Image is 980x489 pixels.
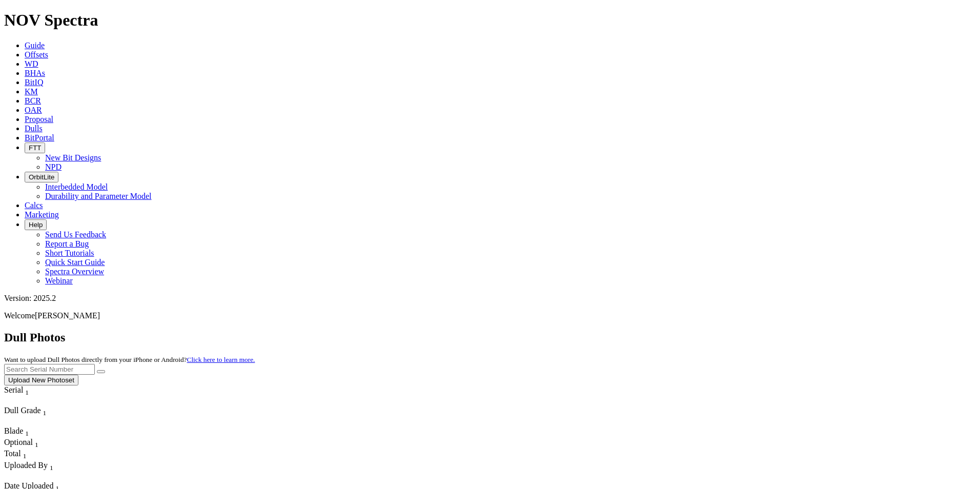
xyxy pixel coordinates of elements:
div: Dull Grade Sort None [4,406,76,417]
div: Sort None [4,406,76,426]
sub: 1 [43,409,47,417]
span: Total [4,449,21,458]
span: Sort None [25,426,29,435]
button: OrbitLite [25,172,58,182]
a: Interbedded Model [45,182,108,191]
input: Search Serial Number [4,364,95,375]
span: Sort None [23,449,27,458]
div: Sort None [4,438,40,449]
button: Help [25,219,47,230]
a: Report a Bug [45,239,89,248]
a: Short Tutorials [45,249,94,257]
div: Column Menu [4,472,100,481]
a: WD [25,59,38,68]
span: Blade [4,426,23,435]
a: Proposal [25,115,53,124]
a: BCR [25,96,41,105]
a: BitPortal [25,133,54,142]
p: Welcome [4,311,976,320]
span: [PERSON_NAME] [35,311,100,320]
a: Send Us Feedback [45,230,106,239]
sub: 1 [23,453,27,460]
div: Sort None [4,385,48,406]
div: Sort None [4,426,40,438]
a: Dulls [25,124,43,133]
a: BitIQ [25,78,43,87]
a: Webinar [45,276,73,285]
a: Quick Start Guide [45,258,105,267]
sub: 1 [35,441,38,449]
div: Version: 2025.2 [4,294,976,303]
span: Help [29,221,43,229]
div: Serial Sort None [4,385,48,397]
span: Sort None [43,406,47,415]
sub: 1 [50,464,53,472]
a: KM [25,87,38,96]
h1: NOV Spectra [4,11,976,30]
div: Uploaded By Sort None [4,461,100,472]
a: Click here to learn more. [187,356,255,363]
a: OAR [25,106,42,114]
a: Spectra Overview [45,267,104,276]
a: New Bit Designs [45,153,101,162]
a: Marketing [25,210,59,219]
div: Sort None [4,461,100,481]
a: Offsets [25,50,48,59]
span: Sort None [35,438,38,446]
span: Sort None [25,385,29,394]
a: Guide [25,41,45,50]
a: Calcs [25,201,43,210]
a: BHAs [25,69,45,77]
span: FTT [29,144,41,152]
button: Upload New Photoset [4,375,78,385]
button: FTT [25,142,45,153]
div: Total Sort None [4,449,40,460]
div: Sort None [4,449,40,460]
div: Blade Sort None [4,426,40,438]
sub: 1 [25,389,29,396]
span: Dull Grade [4,406,41,415]
small: Want to upload Dull Photos directly from your iPhone or Android? [4,356,255,363]
span: Uploaded By [4,461,48,470]
span: Sort None [50,461,53,470]
div: Column Menu [4,417,76,426]
div: Column Menu [4,397,48,406]
div: Optional Sort None [4,438,40,449]
sub: 1 [25,430,29,437]
span: Serial [4,385,23,394]
span: Optional [4,438,33,446]
h2: Dull Photos [4,331,976,344]
a: NPD [45,162,62,171]
a: Durability and Parameter Model [45,192,152,200]
span: OrbitLite [29,173,54,181]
